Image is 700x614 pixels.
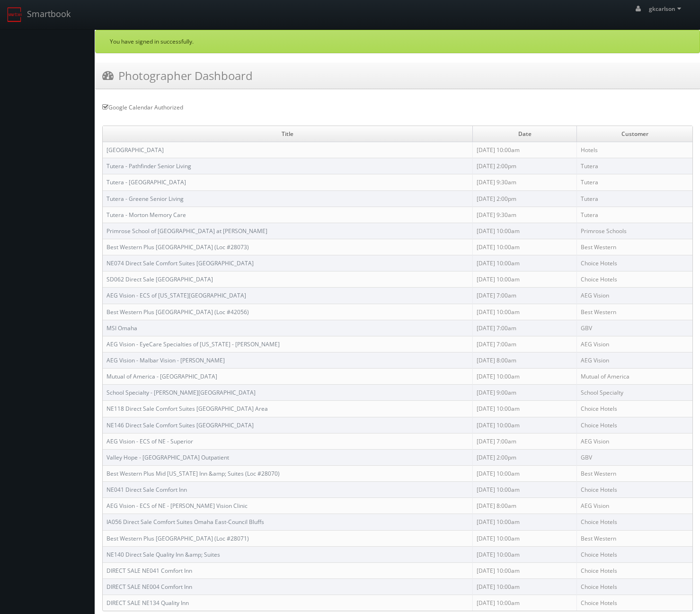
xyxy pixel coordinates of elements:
td: [DATE] 10:00am [472,465,577,481]
td: Choice Hotels [577,271,692,288]
td: [DATE] 10:00am [472,595,577,611]
a: IA056 Direct Sale Comfort Suites Omaha East-Council Bluffs [106,518,264,526]
td: Best Western [577,465,692,481]
td: [DATE] 10:00am [472,401,577,417]
td: [DATE] 7:00am [472,433,577,449]
a: AEG Vision - Malbar Vision - [PERSON_NAME] [106,356,225,364]
td: Best Western [577,239,692,255]
td: Choice Hotels [577,562,692,578]
img: smartbook-logo.png [7,7,22,22]
a: NE140 Direct Sale Quality Inn &amp; Suites [106,551,220,559]
a: AEG Vision - ECS of NE - [PERSON_NAME] Vision Clinic [106,502,248,510]
a: DIRECT SALE NE134 Quality Inn [106,599,189,607]
td: Hotels [577,142,692,158]
td: [DATE] 9:00am [472,385,577,401]
td: AEG Vision [577,288,692,304]
td: [DATE] 8:00am [472,352,577,368]
td: [DATE] 9:30am [472,174,577,190]
td: Date [472,126,577,142]
span: gkcarlson [649,5,684,13]
a: Best Western Plus Mid [US_STATE] Inn &amp; Suites (Loc #28070) [106,470,280,478]
p: You have signed in successfully. [110,37,685,45]
td: Choice Hotels [577,595,692,611]
a: AEG Vision - ECS of NE - Superior [106,437,193,445]
td: Tutera [577,174,692,190]
td: Tutera [577,207,692,223]
td: [DATE] 7:00am [472,320,577,336]
td: [DATE] 10:00am [472,142,577,158]
td: [DATE] 10:00am [472,546,577,562]
td: [DATE] 10:00am [472,304,577,320]
h3: Photographer Dashboard [102,67,253,84]
td: [DATE] 9:30am [472,207,577,223]
a: Best Western Plus [GEOGRAPHIC_DATA] (Loc #28071) [106,534,249,542]
a: AEG Vision - ECS of [US_STATE][GEOGRAPHIC_DATA] [106,291,246,299]
td: Choice Hotels [577,578,692,595]
td: [DATE] 7:00am [472,336,577,352]
td: [DATE] 10:00am [472,417,577,433]
td: [DATE] 10:00am [472,514,577,530]
td: Choice Hotels [577,401,692,417]
td: GBV [577,320,692,336]
a: Tutera - [GEOGRAPHIC_DATA] [106,178,186,186]
a: SD062 Direct Sale [GEOGRAPHIC_DATA] [106,275,213,283]
a: [GEOGRAPHIC_DATA] [106,146,164,154]
td: Tutera [577,190,692,207]
a: Valley Hope - [GEOGRAPHIC_DATA] Outpatient [106,453,229,461]
td: [DATE] 10:00am [472,239,577,255]
td: Best Western [577,304,692,320]
td: Choice Hotels [577,482,692,498]
td: School Specialty [577,385,692,401]
td: Choice Hotels [577,514,692,530]
a: NE041 Direct Sale Comfort Inn [106,486,187,494]
a: NE146 Direct Sale Comfort Suites [GEOGRAPHIC_DATA] [106,421,254,429]
td: AEG Vision [577,352,692,368]
td: [DATE] 10:00am [472,271,577,288]
td: Customer [577,126,692,142]
td: [DATE] 10:00am [472,578,577,595]
td: AEG Vision [577,498,692,514]
a: Tutera - Morton Memory Care [106,211,186,219]
td: AEG Vision [577,336,692,352]
td: [DATE] 2:00pm [472,190,577,207]
a: NE118 Direct Sale Comfort Suites [GEOGRAPHIC_DATA] Area [106,405,268,413]
td: Title [103,126,472,142]
td: [DATE] 10:00am [472,369,577,385]
a: Best Western Plus [GEOGRAPHIC_DATA] (Loc #42056) [106,308,249,316]
td: [DATE] 2:00pm [472,158,577,174]
td: Choice Hotels [577,255,692,271]
td: [DATE] 10:00am [472,255,577,271]
a: MSI Omaha [106,324,137,332]
td: [DATE] 10:00am [472,562,577,578]
td: [DATE] 10:00am [472,482,577,498]
td: Tutera [577,158,692,174]
td: [DATE] 10:00am [472,223,577,239]
a: Mutual of America - [GEOGRAPHIC_DATA] [106,372,217,380]
td: [DATE] 10:00am [472,530,577,546]
td: Mutual of America [577,369,692,385]
td: Best Western [577,530,692,546]
td: GBV [577,449,692,465]
div: Google Calendar Authorized [102,103,693,111]
a: Tutera - Pathfinder Senior Living [106,162,191,170]
td: [DATE] 8:00am [472,498,577,514]
a: DIRECT SALE NE041 Comfort Inn [106,567,192,575]
td: Choice Hotels [577,546,692,562]
a: AEG Vision - EyeCare Specialties of [US_STATE] - [PERSON_NAME] [106,340,280,348]
td: AEG Vision [577,433,692,449]
td: Primrose Schools [577,223,692,239]
td: Choice Hotels [577,417,692,433]
td: [DATE] 7:00am [472,288,577,304]
td: [DATE] 2:00pm [472,449,577,465]
a: NE074 Direct Sale Comfort Suites [GEOGRAPHIC_DATA] [106,259,254,267]
a: Best Western Plus [GEOGRAPHIC_DATA] (Loc #28073) [106,243,249,251]
a: Tutera - Greene Senior Living [106,195,184,203]
a: DIRECT SALE NE004 Comfort Inn [106,583,192,591]
a: Primrose School of [GEOGRAPHIC_DATA] at [PERSON_NAME] [106,227,267,235]
a: School Specialty - [PERSON_NAME][GEOGRAPHIC_DATA] [106,388,256,397]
